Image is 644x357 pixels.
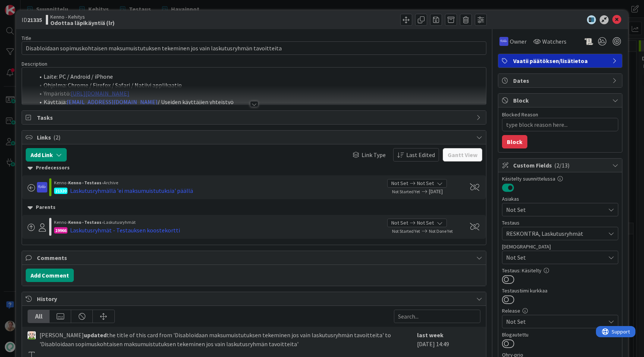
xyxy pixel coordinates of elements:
button: Last Edited [393,148,439,162]
span: Archive [104,180,118,185]
span: Custom Fields [513,161,609,170]
span: Not Set [391,179,408,187]
span: Watchers [542,37,566,46]
span: Not Set [417,179,434,187]
span: Dates [513,76,609,85]
div: Testaus: Käsitelty [502,268,618,273]
img: RS [499,37,508,46]
div: 19966 [54,227,67,234]
span: Not Started Yet [392,228,420,234]
span: Comments [37,253,473,262]
b: Odottaa läpikäyntiä (lr) [50,20,115,26]
span: Block [513,96,609,105]
button: Add Comment [26,269,74,282]
div: Predecessors [28,164,480,172]
span: Last Edited [406,150,435,159]
span: Not Done Yet [429,228,453,234]
b: Kenno - Testaus › [68,219,104,225]
div: All [28,310,50,323]
span: Not Set [417,219,434,227]
span: Links [37,133,473,142]
b: updated [84,331,107,339]
span: Vaatii päätöksen/lisätietoa [513,56,609,65]
input: type card name here... [22,41,486,55]
span: Not Set [506,317,605,326]
button: Add Link [26,148,67,162]
label: Title [22,35,31,41]
div: Testaus [502,220,618,225]
div: Laskutusryhmällä 'ei maksumuistutuksia' päällä [70,186,193,195]
span: Owner [510,37,527,46]
span: Kenno › [54,219,68,225]
b: last week [417,331,443,339]
span: Not Started Yet [392,189,420,194]
div: Laskutusryhmät - Testauksen koostekortti [70,226,180,235]
span: Support [16,1,34,10]
span: History [37,294,473,303]
span: Tasks [37,113,473,122]
li: Ohjelma: Chrome / Firefox / Safari / Natiivi applikaatio [35,81,482,90]
button: Block [502,135,527,148]
span: Not Set [506,205,605,214]
b: Kenno - Testaus › [68,180,104,185]
div: [DEMOGRAPHIC_DATA] [502,244,618,249]
span: ( 2 ) [53,134,60,141]
span: Description [22,60,47,67]
span: Kenno - Kehitys [50,14,115,20]
div: Release [502,308,618,313]
li: Laite: PC / Android / iPhone [35,72,482,81]
img: RS [37,182,47,192]
span: [DATE] [429,188,462,195]
span: [PERSON_NAME] the title of this card from 'Disabloidaan maksumuistutuksen tekeminen jos vain lask... [40,331,413,348]
span: Not Set [391,219,408,227]
div: Käsitelty suunnittelussa [502,176,618,181]
span: Laskutusryhmät [104,219,136,225]
div: Blogautettu [502,332,618,337]
b: 21335 [27,16,42,24]
span: ( 2/13 ) [554,162,569,169]
div: Testaustiimi kurkkaa [502,288,618,293]
span: Not Set [506,253,605,262]
div: Parents [28,203,480,212]
div: Asiakas [502,196,618,201]
button: Gantt View [443,148,482,162]
input: Search... [394,310,480,323]
span: ID [22,15,42,24]
span: Link Type [362,150,386,159]
label: Blocked Reason [502,111,538,118]
div: 21320 [54,188,67,194]
span: RESKONTRA, Laskutusryhmät [506,229,605,238]
img: AN [28,331,36,339]
span: Kenno › [54,180,68,185]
